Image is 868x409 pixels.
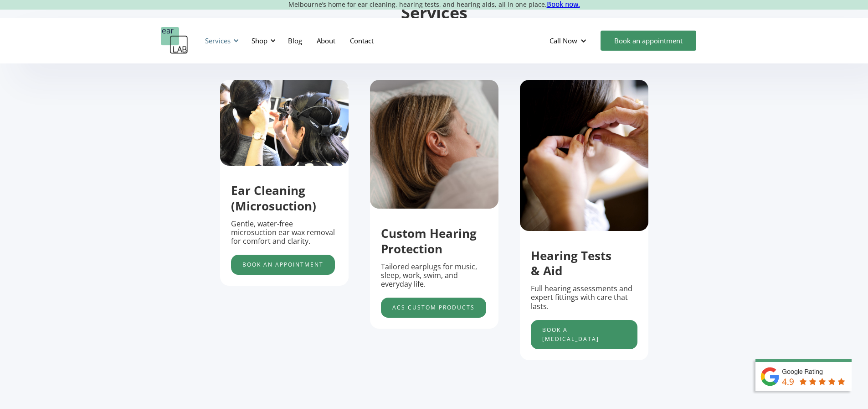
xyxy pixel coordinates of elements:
p: Full hearing assessments and expert fittings with care that lasts. [531,284,637,311]
a: Contact [343,27,381,54]
a: About [309,27,343,54]
a: acs custom products [381,298,486,318]
div: Services [200,27,241,54]
a: Book an appointment [601,31,696,51]
div: 3 of 5 [520,80,648,360]
a: Book an appointment [231,255,335,275]
strong: Hearing Tests & Aid [531,247,611,279]
strong: Ear Cleaning (Microsuction) [231,182,316,214]
p: Tailored earplugs for music, sleep, work, swim, and everyday life. [381,262,488,289]
a: Blog [281,27,309,54]
div: Services [205,36,231,45]
strong: Custom Hearing Protection [381,225,477,257]
div: Call Now [542,27,596,54]
div: Call Now [550,36,577,45]
a: home [161,27,188,54]
div: Shop [252,36,267,45]
h2: Services [220,2,648,24]
div: 1 of 5 [220,80,349,286]
img: putting hearing protection in [520,80,648,231]
div: Shop [246,27,278,54]
div: 2 of 5 [370,80,498,329]
a: Book a [MEDICAL_DATA] [531,320,637,349]
p: Gentle, water-free microsuction ear wax removal for comfort and clarity. [231,220,338,246]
